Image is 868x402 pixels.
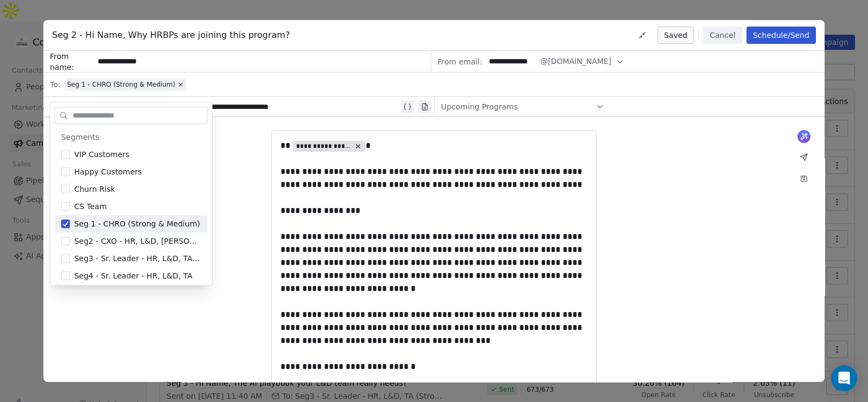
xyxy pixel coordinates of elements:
[441,101,518,112] span: Upcoming Programs
[74,218,200,229] span: Seg 1 - CHRO (Strong & Medium)
[50,79,60,90] span: To:
[67,80,175,89] span: Seg 1 - CHRO (Strong & Medium)
[50,51,93,73] span: From name:
[50,101,81,115] span: Subject:
[74,184,115,194] span: Churn Risk
[74,201,107,212] span: CS Team
[74,149,130,160] span: VIP Customers
[540,56,611,67] span: @[DOMAIN_NAME]
[74,166,142,177] span: Happy Customers
[74,270,193,281] span: Seg4 - Sr. Leader - HR, L&D, TA
[658,27,694,44] button: Saved
[746,27,816,44] button: Schedule/Send
[61,132,99,142] span: Segments
[703,27,742,44] button: Cancel
[74,236,201,247] span: Seg2 - CXO - HR, L&D, [PERSON_NAME]
[52,29,290,42] span: Seg 2 - Hi Name, Why HRBPs are joining this program?
[438,56,482,67] span: From email:
[74,253,201,264] span: Seg3 - Sr. Leader - HR, L&D, TA (Strong & Medium)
